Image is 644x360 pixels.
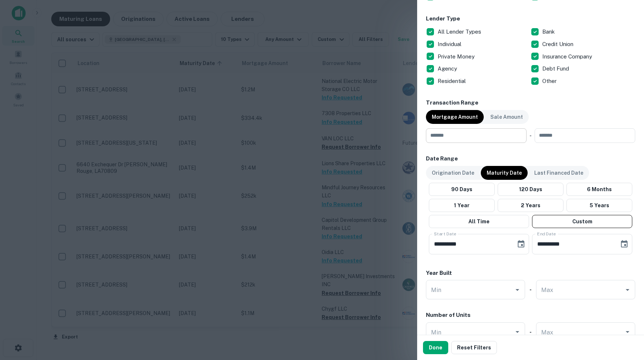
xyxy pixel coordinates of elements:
[532,215,632,228] button: Custom
[537,231,556,237] label: End Date
[426,99,635,107] h6: Transaction Range
[498,199,563,212] button: 2 Years
[529,285,532,294] h6: -
[542,27,556,36] p: Bank
[438,27,483,36] p: All Lender Types
[426,155,635,163] h6: Date Range
[438,52,476,61] p: Private Money
[426,311,471,319] h6: Number of Units
[432,169,474,177] p: Origination Date
[429,183,495,196] button: 90 Days
[434,231,456,237] label: Start Date
[451,341,497,354] button: Reset Filters
[529,128,532,143] div: -
[566,183,632,196] button: 6 Months
[487,169,522,177] p: Maturity Date
[566,199,632,212] button: 5 Years
[426,15,635,23] h6: Lender Type
[542,40,575,49] p: Credit Union
[426,269,452,277] h6: Year Built
[512,285,523,295] button: Open
[423,341,448,354] button: Done
[512,327,523,337] button: Open
[617,237,632,251] button: Choose date, selected date is May 31, 2026
[432,113,478,121] p: Mortgage Amount
[429,199,495,212] button: 1 Year
[438,64,458,73] p: Agency
[490,113,523,121] p: Sale Amount
[498,183,563,196] button: 120 Days
[529,328,532,336] h6: -
[438,40,463,49] p: Individual
[542,77,558,86] p: Other
[429,215,529,228] button: All Time
[438,77,467,86] p: Residential
[542,64,570,73] p: Debt Fund
[514,237,528,251] button: Choose date, selected date is Nov 1, 2025
[607,302,644,337] iframe: Chat Widget
[534,169,583,177] p: Last Financed Date
[622,285,633,295] button: Open
[542,52,594,61] p: Insurance Company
